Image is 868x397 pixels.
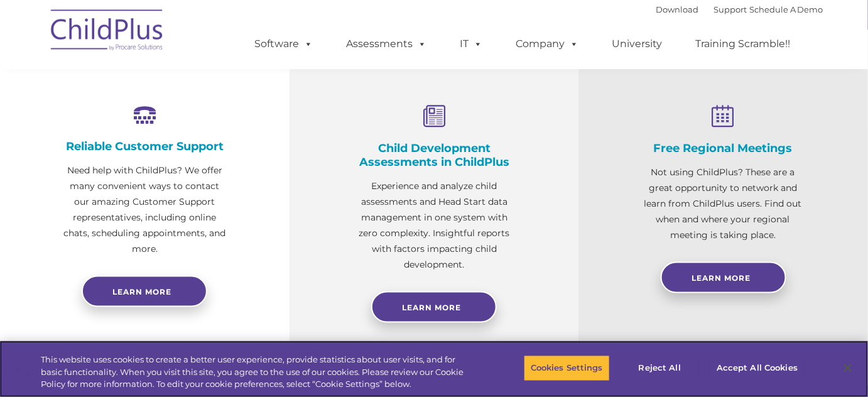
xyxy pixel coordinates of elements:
p: Experience and analyze child assessments and Head Start data management in one system with zero c... [352,178,516,273]
font: | [656,4,823,14]
a: Assessments [334,31,439,57]
button: Reject All [621,355,699,381]
a: Download [656,4,698,14]
a: Learn More [371,291,497,323]
a: Training Scramble!! [683,31,803,57]
a: University [599,31,675,57]
a: Support [713,4,747,14]
a: Company [503,31,591,57]
a: Schedule A Demo [749,4,823,14]
span: Learn More [692,273,751,283]
span: Last name [175,83,213,92]
h4: Free Regional Meetings [641,141,805,155]
a: Learn more [82,276,207,307]
span: Learn More [402,303,461,312]
span: Phone number [175,134,228,144]
span: Learn more [112,287,171,296]
button: Close [834,354,862,382]
a: IT [447,31,495,57]
button: Accept All Cookies [710,355,805,381]
p: Need help with ChildPlus? We offer many convenient ways to contact our amazing Customer Support r... [63,163,227,257]
button: Cookies Settings [524,355,610,381]
img: ChildPlus by Procare Solutions [45,1,170,63]
p: Not using ChildPlus? These are a great opportunity to network and learn from ChildPlus users. Fin... [641,165,805,243]
div: This website uses cookies to create a better user experience, provide statistics about user visit... [41,354,477,391]
a: Learn More [661,262,786,293]
a: Software [242,31,325,57]
h4: Reliable Customer Support [63,139,227,153]
h4: Child Development Assessments in ChildPlus [352,141,516,169]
